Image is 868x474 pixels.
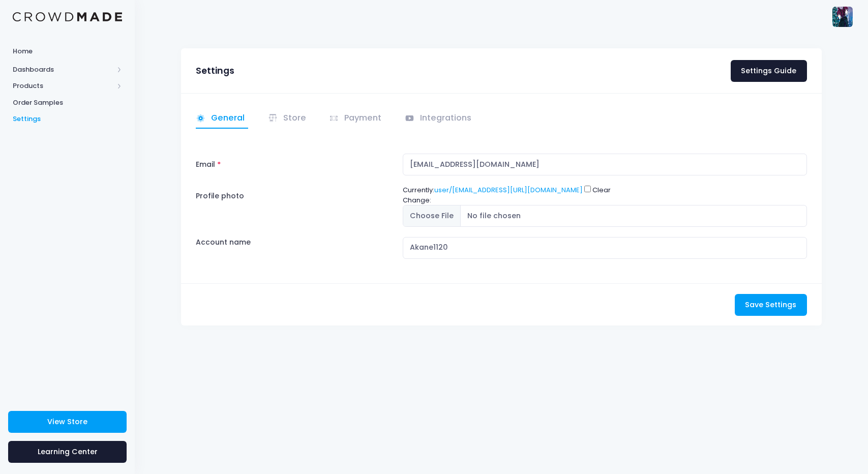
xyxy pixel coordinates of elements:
[13,46,122,56] span: Home
[8,411,127,433] a: View Store
[398,185,812,227] div: Currently: Change:
[38,447,98,457] span: Learning Center
[434,185,583,195] a: user/[EMAIL_ADDRESS][URL][DOMAIN_NAME]
[592,185,611,195] label: Clear
[13,65,113,75] span: Dashboards
[13,81,113,91] span: Products
[8,441,127,463] a: Learning Center
[47,417,87,427] span: View Store
[13,12,122,22] img: Logo
[196,109,248,129] a: General
[832,7,853,27] img: User
[196,66,234,76] h3: Settings
[191,154,398,175] label: Email
[735,294,807,316] button: Save Settings
[731,60,807,82] a: Settings Guide
[268,109,310,129] a: Store
[196,237,251,248] label: Account name
[13,98,122,108] span: Order Samples
[745,300,796,310] span: Save Settings
[13,114,122,124] span: Settings
[191,185,398,227] label: Profile photo
[405,109,475,129] a: Integrations
[329,109,385,129] a: Payment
